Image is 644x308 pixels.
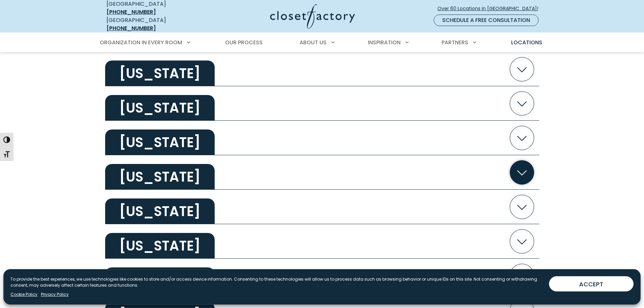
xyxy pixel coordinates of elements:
[105,129,215,155] h2: [US_STATE]
[442,39,468,46] span: Partners
[549,276,634,291] button: ACCEPT
[105,61,215,86] h2: [US_STATE]
[105,52,539,87] button: [US_STATE]
[100,39,182,46] span: Organization in Every Room
[105,121,539,155] button: [US_STATE]
[105,95,215,121] h2: [US_STATE]
[105,86,539,121] button: [US_STATE]
[95,33,549,52] nav: Primary Menu
[270,4,355,29] img: Closet Factory Logo
[105,190,539,224] button: [US_STATE]
[105,259,539,293] button: [US_STATE]
[105,155,539,190] button: [US_STATE]
[225,39,263,46] span: Our Process
[10,291,38,298] a: Cookie Policy
[511,39,542,46] span: Locations
[41,291,69,298] a: Privacy Policy
[105,233,215,259] h2: [US_STATE]
[437,3,544,15] a: Over 60 Locations in [GEOGRAPHIC_DATA]!
[105,267,215,293] h2: [US_STATE]
[368,39,401,46] span: Inspiration
[105,198,215,224] h2: [US_STATE]
[105,164,215,190] h2: [US_STATE]
[437,5,544,12] span: Over 60 Locations in [GEOGRAPHIC_DATA]!
[10,276,544,288] p: To provide the best experiences, we use technologies like cookies to store and/or access device i...
[434,15,539,26] a: Schedule a Free Consultation
[105,224,539,259] button: [US_STATE]
[106,8,156,16] a: [PHONE_NUMBER]
[106,24,156,32] a: [PHONE_NUMBER]
[300,39,327,46] span: About Us
[106,16,205,32] div: [GEOGRAPHIC_DATA]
